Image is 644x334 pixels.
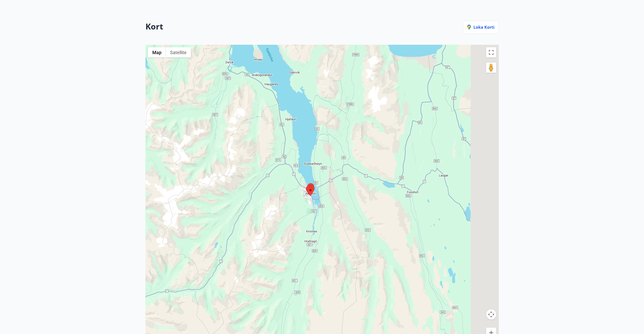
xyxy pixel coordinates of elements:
h2: Kort [145,21,163,34]
button: Show satellite imagery [166,47,191,57]
p: Loka korti [467,24,494,30]
button: Show street map [148,47,166,57]
button: Drag Pegman onto the map to open Street View [486,63,496,73]
button: Toggle fullscreen view [486,47,496,57]
button: Map camera controls [486,309,496,320]
button: Loka korti [463,21,499,34]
